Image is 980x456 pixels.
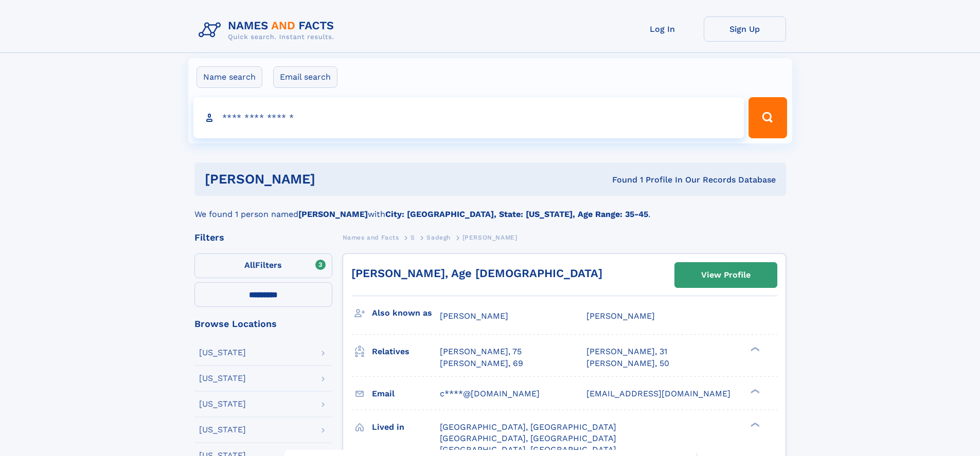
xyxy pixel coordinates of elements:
a: [PERSON_NAME], 50 [586,358,669,369]
div: Browse Locations [194,319,332,329]
span: [PERSON_NAME] [586,311,655,321]
div: Found 1 Profile In Our Records Database [464,174,776,186]
a: [PERSON_NAME], 31 [586,346,667,357]
div: [US_STATE] [199,374,246,382]
a: [PERSON_NAME], 69 [440,358,523,369]
span: [GEOGRAPHIC_DATA], [GEOGRAPHIC_DATA] [440,422,616,432]
a: Names and Facts [343,231,399,244]
div: ❯ [748,421,760,428]
h1: [PERSON_NAME] [205,173,464,186]
div: [US_STATE] [199,400,246,408]
span: [PERSON_NAME] [440,311,508,321]
span: [EMAIL_ADDRESS][DOMAIN_NAME] [586,389,730,398]
img: Logo Names and Facts [194,16,343,44]
a: Sign Up [704,16,786,42]
span: [PERSON_NAME] [462,234,518,241]
span: S [411,234,415,241]
label: Name search [197,66,262,88]
h3: Also known as [372,304,440,322]
div: ❯ [748,346,760,353]
span: [GEOGRAPHIC_DATA], [GEOGRAPHIC_DATA] [440,433,616,443]
button: Search Button [749,97,787,138]
a: [PERSON_NAME], Age [DEMOGRAPHIC_DATA] [351,267,602,280]
div: ❯ [748,388,760,394]
div: [US_STATE] [199,426,246,434]
h3: Lived in [372,418,440,436]
a: S [411,231,415,244]
div: View Profile [701,263,751,287]
input: search input [193,97,744,138]
div: Filters [194,233,332,242]
b: City: [GEOGRAPHIC_DATA], State: [US_STATE], Age Range: 35-45 [385,209,648,219]
div: We found 1 person named with . [194,196,786,221]
a: Log In [621,16,704,42]
b: [PERSON_NAME] [298,209,368,219]
div: [US_STATE] [199,349,246,357]
span: [GEOGRAPHIC_DATA], [GEOGRAPHIC_DATA] [440,445,616,454]
label: Email search [273,66,337,88]
span: All [244,260,255,270]
a: [PERSON_NAME], 75 [440,346,522,357]
a: Sadegh [426,231,451,244]
label: Filters [194,253,332,278]
span: Sadegh [426,234,451,241]
h3: Email [372,385,440,403]
a: View Profile [675,263,777,287]
h3: Relatives [372,343,440,360]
